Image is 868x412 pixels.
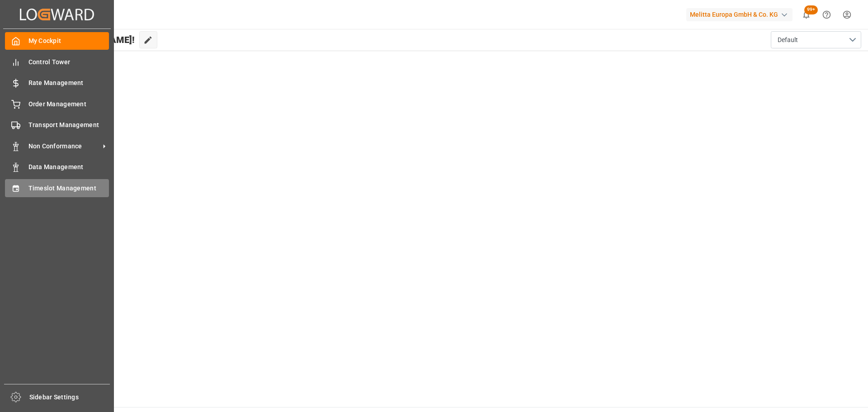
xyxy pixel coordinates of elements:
button: Melitta Europa GmbH & Co. KG [686,6,796,23]
a: Transport Management [5,116,109,134]
span: My Cockpit [28,36,109,46]
span: Hello [PERSON_NAME]! [38,31,135,48]
button: show 100 new notifications [796,5,816,25]
span: Rate Management [28,78,109,88]
span: Order Management [28,99,109,109]
a: Order Management [5,95,109,113]
a: My Cockpit [5,32,109,50]
span: Default [778,35,798,45]
a: Rate Management [5,74,109,92]
span: Timeslot Management [28,184,109,193]
span: Sidebar Settings [29,393,110,402]
button: Help Center [816,5,837,25]
a: Timeslot Management [5,179,109,197]
span: Transport Management [28,120,109,130]
span: Data Management [28,162,109,172]
span: 99+ [804,5,818,14]
span: Control Tower [28,57,109,67]
a: Control Tower [5,53,109,71]
span: Non Conformance [28,142,100,151]
a: Data Management [5,158,109,176]
div: Melitta Europa GmbH & Co. KG [686,8,793,21]
button: open menu [771,31,861,48]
